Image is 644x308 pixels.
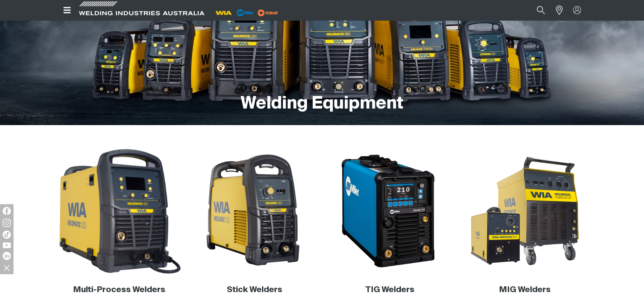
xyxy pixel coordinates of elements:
img: MIG welding machine [466,152,584,270]
img: YouTube [3,242,11,248]
img: LinkedIn [3,252,11,260]
img: Facebook [3,207,11,215]
img: TIG welding machine [331,152,449,270]
h1: Welding Equipment [241,93,403,115]
a: MIG Welders [499,286,551,294]
input: Product name or item number... [521,3,552,18]
img: TikTok [3,231,11,239]
a: Multi Process Welder [61,152,178,270]
img: Multi Process Welder [54,146,184,276]
a: Multi-Process Welders [73,286,165,294]
img: Stick Welding Machine [196,152,313,270]
a: miller [256,10,280,15]
button: Search products [529,3,552,18]
img: Instagram [3,219,11,227]
img: miller [256,8,280,18]
a: Stick Welders [227,286,282,294]
a: TIG Welders [365,286,414,294]
img: hide socials [1,262,13,274]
